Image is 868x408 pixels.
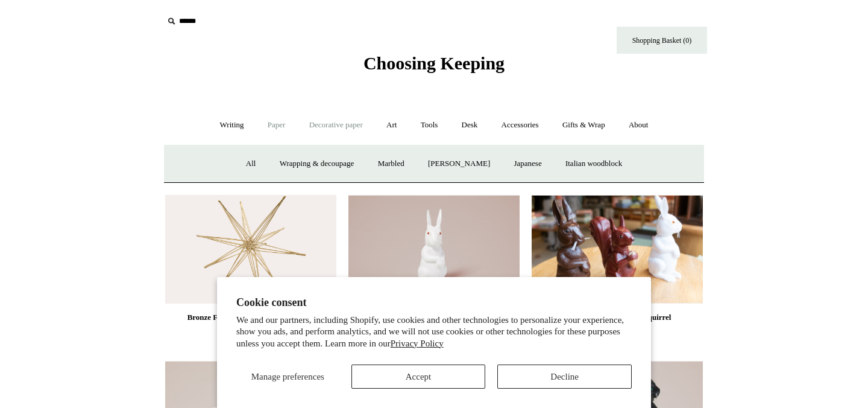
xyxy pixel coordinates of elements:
a: Desk [451,109,489,141]
img: Bobble Head, Nostalgic Bunny [348,195,520,304]
a: Writing [209,109,255,141]
a: Privacy Policy [391,339,444,348]
button: Decline [497,365,632,389]
a: Shopping Basket (0) [617,27,707,54]
a: Gifts & Wrap [552,109,616,141]
button: Manage preferences [236,365,339,389]
a: Bronze Foldable Desk Star Sculptures Bronze Foldable Desk Star Sculptures [165,195,336,304]
a: Italian woodblock [555,148,633,180]
div: Bronze Foldable Desk Star Sculptures [168,310,333,325]
a: Bronze Foldable Desk Star Sculptures from£30.00 [165,310,336,360]
a: Bobble Head, Nostalgic Bunny Bobble Head, Nostalgic Bunny [348,195,520,304]
a: Paper [257,109,297,141]
a: Tools [410,109,449,141]
a: [PERSON_NAME] [417,148,501,180]
span: Choosing Keeping [363,53,505,73]
button: Accept [351,365,486,389]
img: Bronze Foldable Desk Star Sculptures [165,195,336,304]
a: Decorative paper [298,109,374,141]
a: All [235,148,267,180]
a: Art [376,109,407,141]
img: Bobble Head, Nostalgic Squirrel [532,195,703,304]
a: Wrapping & decoupage [269,148,365,180]
span: Manage preferences [251,372,324,381]
a: Marbled [367,148,415,180]
p: We and our partners, including Shopify, use cookies and other technologies to personalize your ex... [236,314,632,350]
a: About [618,109,659,141]
a: Choosing Keeping [363,63,505,71]
a: Bobble Head, Nostalgic Squirrel Bobble Head, Nostalgic Squirrel [532,195,703,304]
a: Japanese [503,148,552,180]
a: Accessories [491,109,550,141]
h2: Cookie consent [236,296,632,309]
